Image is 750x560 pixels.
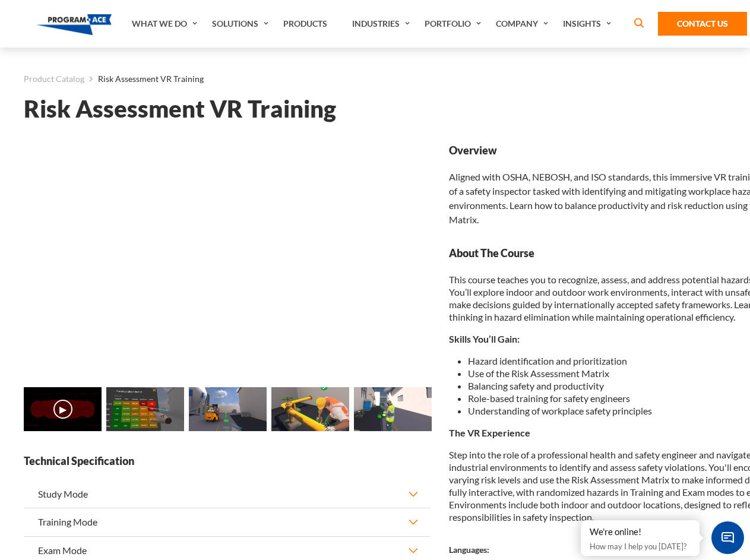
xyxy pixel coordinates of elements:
[24,143,430,372] iframe: Risk Assessment VR Training - Video 0
[590,526,691,538] div: We're online!
[271,387,349,431] img: Risk Assessment VR Training - Preview 3
[24,387,102,431] img: Risk Assessment VR Training - Video 0
[106,387,184,431] img: Risk Assessment VR Training - Preview 1
[658,12,747,36] a: Contact Us
[590,539,691,553] p: How may I help you [DATE]?
[37,14,112,35] img: Program-Ace
[84,71,204,87] li: Risk Assessment VR Training
[53,400,72,419] button: ▶
[711,521,744,554] span: Chat Widget
[449,545,489,555] strong: Languages:
[24,480,430,508] button: Study Mode
[24,454,430,469] strong: Technical Specification
[24,71,84,87] a: Product Catalog
[189,387,267,431] img: Risk Assessment VR Training - Preview 2
[24,508,430,536] button: Training Mode
[354,387,432,431] img: Risk Assessment VR Training - Preview 4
